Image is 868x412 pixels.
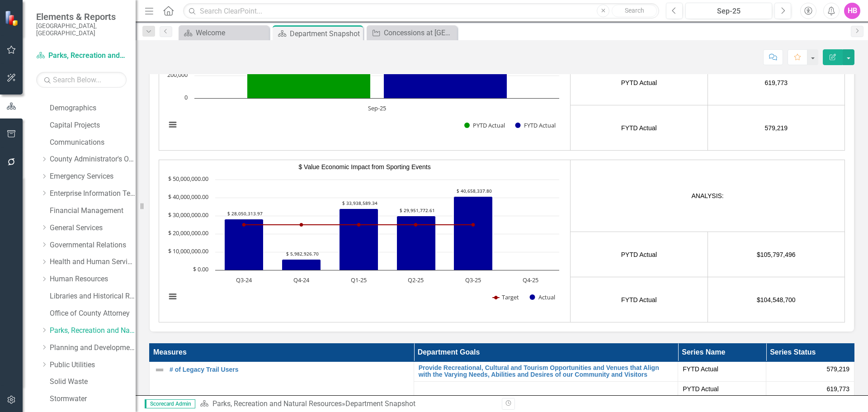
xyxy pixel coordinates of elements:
a: Parks, Recreation and Natural Resources [212,399,342,408]
a: Parks, Recreation and Natural Resources [36,51,127,61]
text: Q1-25 [351,276,367,284]
text: $ 40,000,000.00 [168,193,208,201]
a: Concessions at [GEOGRAPHIC_DATA] [369,27,455,38]
g: Target, series 1 of 2. Line with 6 data points. [242,223,475,227]
path: Q3-25, 40,658,337.8. Actual. [454,197,493,270]
text: 0 [184,93,188,101]
button: Sep-25 [685,3,772,19]
a: Provide Recreational, Cultural and Tourism Opportunities and Venues that Align with the Varying N... [419,365,674,379]
div: Chart. Highcharts interactive chart. [161,175,568,311]
div: Concessions at [GEOGRAPHIC_DATA] [384,27,455,38]
td: PYTD Actual [571,232,708,277]
a: Planning and Development Services [50,343,136,353]
text: $ 40,658,337.80 [457,188,492,194]
a: Office of County Attorney [50,308,136,319]
path: Q2-25, 29,951,772.61. Actual. [397,216,436,270]
button: Show PYTD Actual [464,121,505,129]
p: $ Value Economic Impact from Sporting Events [161,162,568,173]
text: $ 10,000,000.00 [168,247,208,255]
a: Welcome [181,27,267,38]
span: 579,219 [826,365,849,374]
text: Q4-25 [523,276,538,284]
small: [GEOGRAPHIC_DATA], [GEOGRAPHIC_DATA] [36,22,127,37]
text: $ 30,000,000.00 [168,211,208,219]
img: ClearPoint Strategy [5,10,20,26]
td: FYTD Actual [571,277,708,322]
path: Q3-24, 25,000,000. Target. [242,223,246,227]
a: Health and Human Services [50,257,136,267]
a: Stormwater [50,394,136,404]
text: Sep-25 [368,104,386,112]
text: Q3-24 [236,276,252,284]
text: $ 29,951,772.61 [400,207,435,213]
td: 579,219 [708,105,844,151]
div: Department Snapshot [290,28,361,39]
a: Solid Waste [50,377,136,387]
path: Q1-25, 33,938,589.34. Actual. [340,209,378,270]
path: Q3-24, 28,050,313.97. Actual. [225,219,264,270]
span: Search [625,7,644,14]
span: FYTD Actual [683,365,761,374]
td: Double-Click to Edit Right Click for Context Menu [414,361,678,381]
a: County Administrator's Office [50,154,136,165]
text: $ 33,938,589.34 [342,200,377,206]
div: Welcome [196,27,267,38]
img: Not Defined [154,365,165,375]
path: Q4-24, 25,000,000. Target. [300,223,303,227]
svg: Interactive chart [161,175,564,311]
a: Human Resources [50,274,136,284]
text: $ 5,982,926.70 [286,251,319,257]
path: Q1-25, 25,000,000. Target. [357,223,361,227]
a: Public Utilities [50,360,136,370]
path: Q3-25, 25,000,000. Target. [472,223,475,227]
a: Parks, Recreation and Natural Resources [50,326,136,336]
a: Governmental Relations [50,240,136,251]
text: $ 20,000,000.00 [168,229,208,237]
button: Search [612,5,657,17]
button: Show Actual [530,293,555,301]
text: $ 50,000,000.00 [168,175,208,183]
td: FYTD Actual [571,105,708,151]
span: Elements & Reports [36,11,127,22]
a: # of Legacy Trail Users [170,366,409,373]
a: Financial Management [50,206,136,216]
a: Communications [50,137,136,148]
text: Q3-25 [465,276,481,284]
path: Q2-25, 25,000,000. Target. [414,223,418,227]
a: General Services [50,223,136,233]
td: PYTD Actual [571,60,708,105]
td: $105,797,496 [708,232,844,277]
text: $ 0.00 [193,265,208,273]
button: Show Target [493,293,519,301]
a: Emergency Services [50,171,136,182]
input: Search Below... [36,72,127,88]
span: PYTD Actual [683,384,761,393]
td: $104,548,700 [708,277,844,322]
a: Capital Projects [50,120,136,131]
td: 619,773 [708,60,844,105]
button: Show FYTD Actual [515,121,556,129]
button: View chart menu, Chart [166,290,179,303]
button: HB [844,3,860,19]
span: Scorecard Admin [145,399,195,408]
a: Libraries and Historical Resources [50,291,136,302]
text: Q2-25 [408,276,424,284]
g: Actual, series 2 of 2. Bar series with 6 bars. [225,180,531,270]
div: Department Snapshot [345,399,415,408]
path: Q4-24, 5,982,926.7. Actual. [282,260,321,270]
button: View chart menu, Chart [166,118,179,131]
td: ANALYSIS: [571,160,845,232]
text: Q4-24 [293,276,310,284]
input: Search ClearPoint... [183,3,659,19]
a: Enterprise Information Technology [50,189,136,199]
div: » [200,399,495,409]
a: Demographics [50,103,136,114]
span: 619,773 [826,384,849,393]
div: Sep-25 [689,6,769,17]
text: $ 28,050,313.97 [227,210,263,217]
text: 200,000 [167,71,188,79]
